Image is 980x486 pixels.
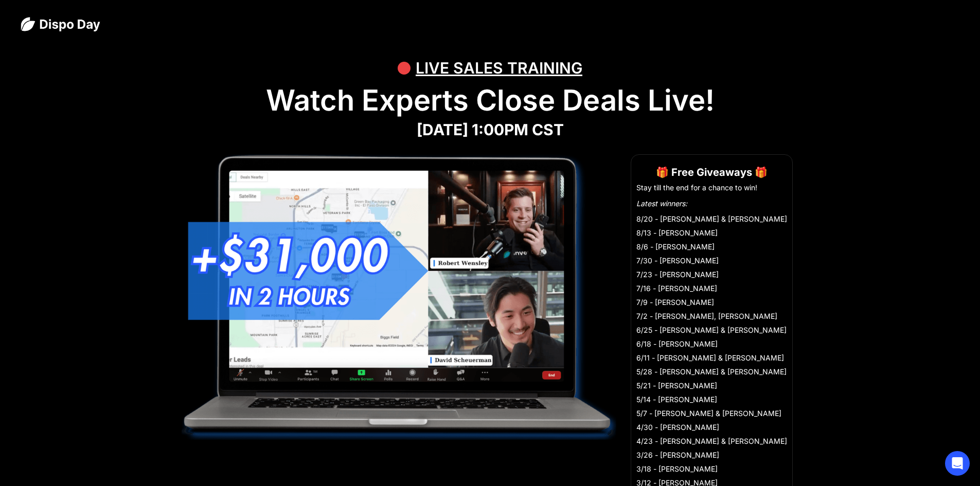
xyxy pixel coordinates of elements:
[416,52,582,83] div: LIVE SALES TRAINING
[636,199,687,208] em: Latest winners:
[945,451,970,476] div: Open Intercom Messenger
[636,183,787,193] li: Stay till the end for a chance to win!
[417,120,564,139] strong: [DATE] 1:00PM CST
[656,166,768,178] strong: 🎁 Free Giveaways 🎁
[21,83,959,118] h1: Watch Experts Close Deals Live!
